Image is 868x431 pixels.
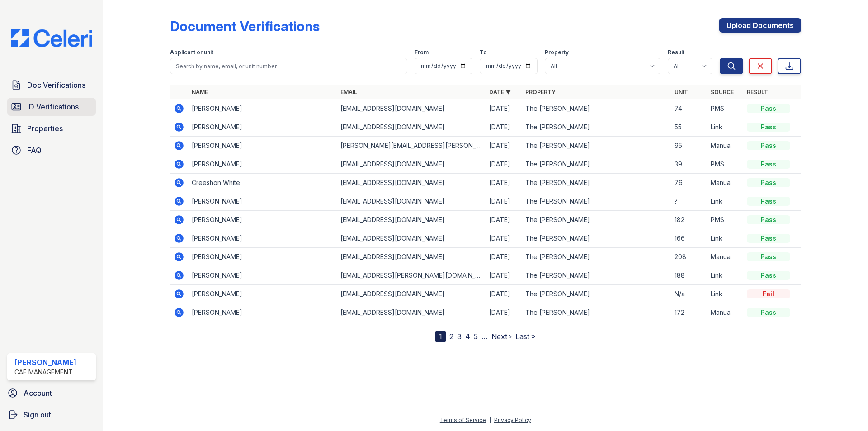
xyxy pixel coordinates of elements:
[707,266,743,285] td: Link
[747,160,790,169] div: Pass
[522,211,670,229] td: The [PERSON_NAME]
[337,303,486,322] td: [EMAIL_ADDRESS][DOMAIN_NAME]
[522,155,670,174] td: The [PERSON_NAME]
[747,178,790,187] div: Pass
[192,89,208,95] a: Name
[671,192,707,211] td: ?
[337,266,486,285] td: [EMAIL_ADDRESS][PERSON_NAME][DOMAIN_NAME]
[188,285,337,303] td: [PERSON_NAME]
[4,384,99,402] a: Account
[671,118,707,137] td: 55
[747,197,790,206] div: Pass
[707,99,743,118] td: PMS
[489,89,511,95] a: Date ▼
[337,99,486,118] td: [EMAIL_ADDRESS][DOMAIN_NAME]
[486,137,522,155] td: [DATE]
[522,137,670,155] td: The [PERSON_NAME]
[522,118,670,137] td: The [PERSON_NAME]
[486,285,522,303] td: [DATE]
[4,406,99,424] a: Sign out
[525,89,556,95] a: Property
[474,332,478,341] a: 5
[449,332,453,341] a: 2
[4,29,99,47] img: CE_Logo_Blue-a8612792a0a2168367f1c8372b55b34899dd931a85d93a1a3d3e32e68fde9ad4.png
[486,118,522,137] td: [DATE]
[480,49,487,56] label: To
[707,229,743,248] td: Link
[7,141,96,159] a: FAQ
[337,174,486,192] td: [EMAIL_ADDRESS][DOMAIN_NAME]
[188,229,337,248] td: [PERSON_NAME]
[188,118,337,137] td: [PERSON_NAME]
[415,49,429,56] label: From
[27,123,63,134] span: Properties
[337,211,486,229] td: [EMAIL_ADDRESS][DOMAIN_NAME]
[337,248,486,266] td: [EMAIL_ADDRESS][DOMAIN_NAME]
[14,357,76,368] div: [PERSON_NAME]
[188,174,337,192] td: Creeshon White
[188,137,337,155] td: [PERSON_NAME]
[747,123,790,132] div: Pass
[671,303,707,322] td: 172
[486,155,522,174] td: [DATE]
[711,89,734,95] a: Source
[747,252,790,261] div: Pass
[465,332,470,341] a: 4
[747,89,768,95] a: Result
[719,18,801,33] a: Upload Documents
[747,104,790,113] div: Pass
[545,49,569,56] label: Property
[337,155,486,174] td: [EMAIL_ADDRESS][DOMAIN_NAME]
[707,155,743,174] td: PMS
[170,18,320,34] div: Document Verifications
[435,331,446,342] div: 1
[486,174,522,192] td: [DATE]
[170,58,407,74] input: Search by name, email, or unit number
[337,118,486,137] td: [EMAIL_ADDRESS][DOMAIN_NAME]
[675,89,688,95] a: Unit
[671,229,707,248] td: 166
[489,417,491,423] div: |
[707,192,743,211] td: Link
[27,80,85,90] span: Doc Verifications
[707,303,743,322] td: Manual
[27,145,42,156] span: FAQ
[440,417,486,423] a: Terms of Service
[340,89,357,95] a: Email
[481,331,488,342] span: …
[671,137,707,155] td: 95
[337,229,486,248] td: [EMAIL_ADDRESS][DOMAIN_NAME]
[522,248,670,266] td: The [PERSON_NAME]
[671,174,707,192] td: 76
[7,76,96,94] a: Doc Verifications
[24,409,51,420] span: Sign out
[671,155,707,174] td: 39
[486,211,522,229] td: [DATE]
[337,137,486,155] td: [PERSON_NAME][EMAIL_ADDRESS][PERSON_NAME][DOMAIN_NAME]
[671,248,707,266] td: 208
[522,229,670,248] td: The [PERSON_NAME]
[522,285,670,303] td: The [PERSON_NAME]
[188,99,337,118] td: [PERSON_NAME]
[188,192,337,211] td: [PERSON_NAME]
[707,118,743,137] td: Link
[457,332,462,341] a: 3
[486,99,522,118] td: [DATE]
[24,388,52,398] span: Account
[522,303,670,322] td: The [PERSON_NAME]
[671,99,707,118] td: 74
[188,303,337,322] td: [PERSON_NAME]
[707,285,743,303] td: Link
[494,417,531,423] a: Privacy Policy
[707,174,743,192] td: Manual
[707,211,743,229] td: PMS
[747,141,790,150] div: Pass
[7,119,96,137] a: Properties
[668,49,684,56] label: Result
[522,99,670,118] td: The [PERSON_NAME]
[747,308,790,317] div: Pass
[747,215,790,224] div: Pass
[486,266,522,285] td: [DATE]
[515,332,535,341] a: Last »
